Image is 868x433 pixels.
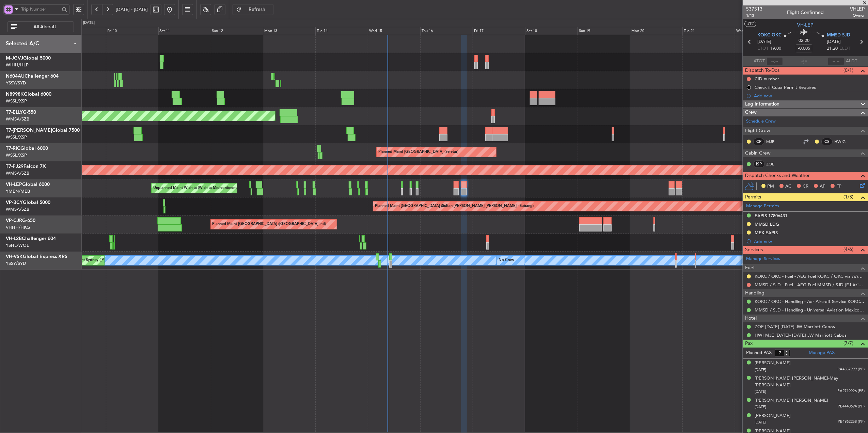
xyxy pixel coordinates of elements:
[6,200,23,205] span: VP-BCY
[755,389,766,394] span: [DATE]
[838,419,865,425] span: PB4962258 (PP)
[6,218,35,223] a: VP-CJRG-650
[7,21,74,32] button: All Aircraft
[755,76,779,82] div: CID number
[6,224,30,230] a: VHHH/HKG
[6,62,29,68] a: WIHH/HLP
[6,98,27,104] a: WSSL/XSP
[745,289,764,297] span: Handling
[754,93,865,99] div: Add new
[745,340,753,348] span: Pax
[836,183,841,190] span: FP
[735,27,787,35] div: Wed 22
[837,388,865,394] span: RA2719926 (PP)
[827,38,841,45] span: [DATE]
[6,218,22,223] span: VP-CJR
[745,100,779,108] span: Leg Information
[755,397,828,404] div: [PERSON_NAME] [PERSON_NAME]
[770,45,781,52] span: 19:00
[6,236,22,241] span: VH-L2B
[757,38,771,45] span: [DATE]
[315,27,368,35] div: Tue 14
[755,221,779,227] div: MMSD LDG
[6,92,24,97] span: N8998K
[766,139,782,145] a: MJE
[6,146,48,151] a: T7-RICGlobal 6000
[755,367,766,372] span: [DATE]
[21,4,60,14] input: Trip Number
[630,27,682,35] div: Mon 20
[744,21,756,27] button: UTC
[6,128,80,133] a: T7-[PERSON_NAME]Global 7500
[6,170,29,176] a: WMSA/SZB
[746,13,762,18] span: 1/13
[6,110,36,115] a: T7-ELLYG-550
[745,149,771,157] span: Cabin Crew
[525,27,578,35] div: Sat 18
[767,57,783,65] input: --:--
[6,92,51,97] a: N8998KGlobal 6000
[263,27,315,35] div: Mon 13
[6,188,30,194] a: YMEN/MEB
[745,246,763,254] span: Services
[18,25,72,29] span: All Aircraft
[6,242,29,248] a: YSHL/WOL
[755,360,791,367] div: [PERSON_NAME]
[6,146,20,151] span: T7-RIC
[420,27,473,35] div: Thu 16
[6,164,46,169] a: T7-PJ29Falcon 7X
[6,254,23,259] span: VH-VSK
[6,74,25,79] span: N604AU
[746,5,762,13] span: 537513
[798,21,814,29] span: VH-LEP
[473,27,525,35] div: Fri 17
[843,340,853,347] span: (7/7)
[158,27,211,35] div: Sat 11
[755,413,791,419] div: [PERSON_NAME]
[766,161,782,167] a: ZOE
[838,404,865,410] span: PB4440694 (PP)
[6,152,27,158] a: WSSL/XSP
[850,13,865,18] span: Owner
[755,375,865,388] div: [PERSON_NAME] [PERSON_NAME]-May [PERSON_NAME]
[378,147,458,157] div: Planned Maint [GEOGRAPHIC_DATA] (Seletar)
[6,164,23,169] span: T7-PJ29
[6,200,50,205] a: VP-BCYGlobal 5000
[6,56,51,61] a: M-JGVJGlobal 5000
[746,203,779,210] a: Manage Permits
[821,138,833,145] div: CS
[843,67,853,74] span: (0/1)
[6,74,59,79] a: N604AUChallenger 604
[6,134,27,140] a: WSSL/XSP
[6,182,50,187] a: VH-LEPGlobal 6000
[803,183,808,190] span: CR
[755,230,778,236] div: MEX EAPIS
[745,172,810,180] span: Dispatch Checks and Weather
[754,58,765,65] span: ATOT
[755,404,766,410] span: [DATE]
[809,350,835,356] a: Manage PAX
[745,264,754,272] span: Fuel
[753,138,764,145] div: CP
[55,255,139,266] div: Unplanned Maint Sydney ([PERSON_NAME] Intl)
[839,45,850,52] span: ELDT
[746,256,780,262] a: Manage Services
[6,182,22,187] span: VH-LEP
[6,236,56,241] a: VH-L2BChallenger 604
[757,45,769,52] span: ETOT
[6,260,26,267] a: YSSY/SYD
[754,239,865,244] div: Add new
[753,160,764,168] div: ISP
[745,315,757,322] span: Hotel
[820,183,825,190] span: AF
[755,213,787,219] div: EAPIS-17806431
[767,183,774,190] span: PM
[243,7,271,12] span: Refresh
[499,255,514,266] div: No Crew
[746,350,772,356] label: Planned PAX
[843,246,853,253] span: (4/6)
[745,193,761,201] span: Permits
[6,110,23,115] span: T7-ELLY
[785,183,791,190] span: AC
[745,67,779,75] span: Dispatch To-Dos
